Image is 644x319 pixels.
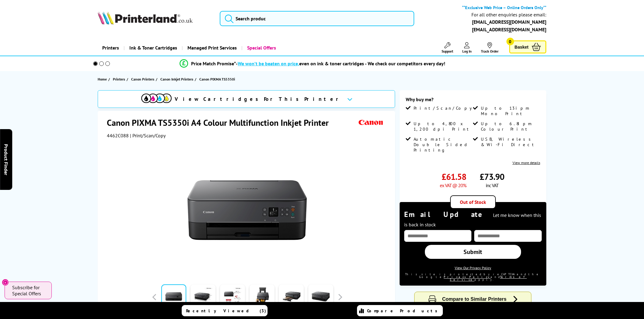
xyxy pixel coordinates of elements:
span: Support [442,49,453,53]
img: Canon PIXMA TS5350i [187,151,307,270]
span: USB, Wireless & Wi-Fi Direct [481,136,539,147]
span: Automatic Double Sided Printing [414,136,471,153]
a: Support [442,42,453,53]
button: Close [2,279,9,286]
span: 4462C088 [107,132,129,139]
a: View more details [513,160,540,165]
img: cmyk-icon.svg [141,94,172,103]
span: £73.90 [480,171,504,182]
span: Home [98,76,107,82]
a: Log In [462,42,472,53]
a: Canon Inkjet Printers [160,76,195,82]
img: Canon [357,117,385,128]
span: Up to 4,800 x 1,200 dpi Print [414,121,471,132]
li: modal_Promise [82,58,543,69]
span: Subscribe for Special Offers [12,284,46,297]
div: Why buy me? [406,96,540,105]
a: Home [98,76,108,82]
img: Printerland Logo [98,11,193,25]
input: Search produc [220,11,414,26]
a: Privacy Policy [444,275,491,279]
span: Compare Products [367,308,441,314]
span: Up to 13ipm Mono Print [481,105,539,116]
a: Ink & Toner Cartridges [124,40,182,56]
span: Let me know when this is back in stock [404,212,541,228]
span: Product Finder [3,144,9,175]
a: Canon Printers [131,76,156,82]
span: Ink & Toner Cartridges [129,40,177,56]
span: Basket [515,43,529,51]
span: Compare to Similar Printers [442,297,507,302]
a: Printerland Logo [98,11,212,26]
span: inc VAT [486,182,499,188]
a: Terms of Service [450,275,527,281]
div: This site is protected by reCAPTCHA and the Google and apply. [404,273,541,281]
div: - even on ink & toner cartridges - We check our competitors every day! [236,60,445,67]
span: Up to 6.8ipm Colour Print [481,121,539,132]
div: For all other enquiries please email: [471,12,546,18]
span: Canon PIXMA TS5350i [199,77,235,81]
span: 0 [506,38,514,45]
span: View Cartridges For This Printer [175,96,342,102]
h1: Canon PIXMA TS5350i A4 Colour Multifunction Inkjet Printer [107,117,335,128]
span: We won’t be beaten on price, [238,60,299,67]
span: £61.58 [442,171,466,182]
span: ex VAT @ 20% [440,182,466,188]
span: | Print/Scan/Copy [130,132,166,139]
span: Canon Printers [131,76,154,82]
button: Compare to Similar Printers [415,292,531,307]
a: View Our Privacy Policy [455,266,491,270]
span: Price Match Promise* [191,60,236,67]
span: Print/Scan/Copy [414,105,476,111]
a: [EMAIL_ADDRESS][DOMAIN_NAME] [472,19,546,25]
a: Printers [98,40,124,56]
a: [EMAIL_ADDRESS][DOMAIN_NAME] [472,26,546,33]
span: Recently Viewed (3) [186,308,266,314]
a: Printers [113,76,127,82]
a: Submit [425,245,521,259]
a: Compare Products [357,305,443,316]
a: Managed Print Services [182,40,241,56]
a: Special Offers [241,40,281,56]
a: Track Order [481,42,499,53]
div: Email Update [404,210,541,228]
div: Out of Stock [450,195,496,209]
a: Basket 0 [509,40,546,53]
span: Canon Inkjet Printers [160,76,193,82]
span: Log In [462,49,472,53]
b: **Exclusive Web Price – Online Orders Only** [462,5,546,10]
span: Printers [113,76,125,82]
a: Recently Viewed (3) [182,305,268,316]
